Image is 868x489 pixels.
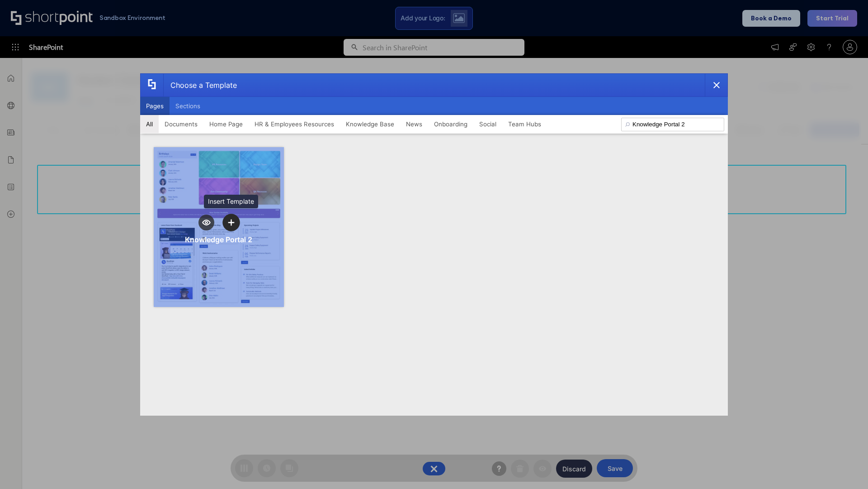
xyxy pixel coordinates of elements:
div: Choose a Template [163,74,237,96]
button: Team Hubs [502,115,547,133]
button: Documents [159,115,203,133]
div: Knowledge Portal 2 [185,235,252,244]
button: News [400,115,428,133]
button: Onboarding [428,115,473,133]
button: Sections [170,97,206,115]
button: HR & Employees Resources [249,115,340,133]
input: Search [621,118,724,131]
button: Pages [140,97,170,115]
button: Knowledge Base [340,115,400,133]
button: Social [473,115,502,133]
div: template selector [140,73,728,416]
iframe: Chat Widget [823,446,868,489]
button: Home Page [203,115,249,133]
button: All [140,115,159,133]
